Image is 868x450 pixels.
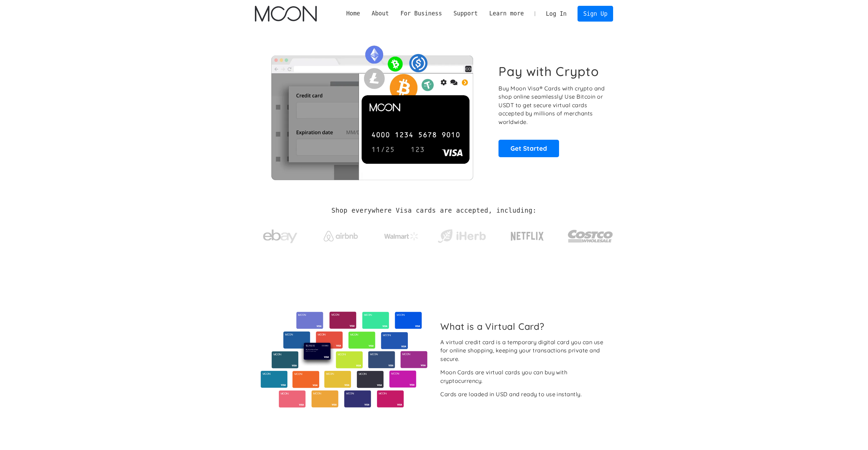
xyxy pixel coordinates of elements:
[440,338,608,363] div: A virtual credit card is a temporary digital card you can use for online shopping, keeping your t...
[440,368,608,385] div: Moon Cards are virtual cards you can buy with cryptocurrency.
[340,9,366,18] a: Home
[568,223,613,249] img: Costco
[440,321,608,332] h2: What is a Virtual Card?
[366,9,394,18] div: About
[372,9,389,18] div: About
[255,6,317,22] img: Moon Logo
[395,9,448,18] div: For Business
[498,84,606,126] p: Buy Moon Visa® Cards with crypto and shop online seamlessly! Use Bitcoin or USDT to get secure vi...
[510,228,544,245] img: Netflix
[400,9,442,18] div: For Business
[489,9,524,18] div: Learn more
[255,219,306,251] a: ebay
[497,221,558,248] a: Netflix
[483,9,530,18] div: Learn more
[578,6,613,21] a: Sign Up
[324,231,358,241] img: Airbnb
[453,9,478,18] div: Support
[255,41,489,180] img: Moon Cards let you spend your crypto anywhere Visa is accepted.
[315,224,366,245] a: Airbnb
[568,216,613,252] a: Costco
[332,207,536,214] h2: Shop everywhere Visa cards are accepted, including:
[448,9,483,18] div: Support
[260,312,428,408] img: Virtual cards from Moon
[263,226,297,247] img: ebay
[255,6,317,22] a: home
[436,221,487,249] a: iHerb
[440,390,582,399] div: Cards are loaded in USD and ready to use instantly.
[540,6,572,21] a: Log In
[498,64,599,79] h1: Pay with Crypto
[436,227,487,245] img: iHerb
[384,232,418,240] img: Walmart
[376,225,427,244] a: Walmart
[498,140,559,157] a: Get Started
